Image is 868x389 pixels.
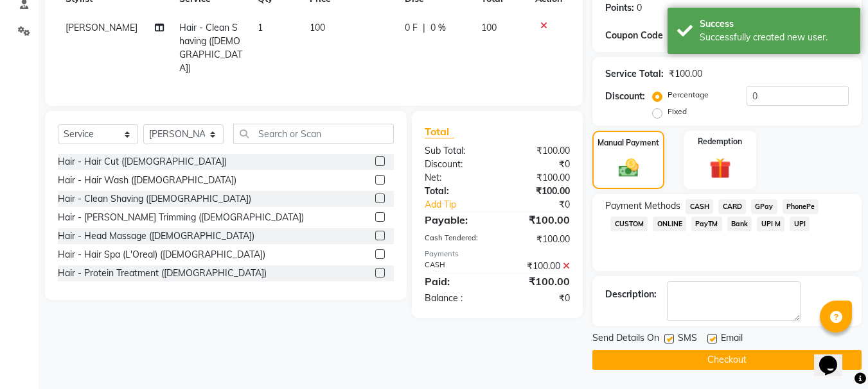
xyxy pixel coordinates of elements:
div: Payments [425,249,570,260]
div: Hair - Hair Spa (L'Oreal) ([DEMOGRAPHIC_DATA]) [58,248,265,261]
span: CASH [686,199,713,214]
div: Sub Total: [415,144,497,158]
div: Balance : [415,292,497,305]
div: CASH [415,260,497,273]
div: Service Total: [605,67,664,81]
span: Send Details On [592,331,659,347]
div: ₹100.00 [497,171,580,185]
span: 0 % [430,21,446,35]
span: SMS [678,331,697,347]
div: Hair - [PERSON_NAME] Trimming ([DEMOGRAPHIC_DATA]) [58,211,304,224]
div: ₹0 [497,292,580,305]
div: Payable: [415,212,497,228]
span: 1 [258,22,263,33]
div: ₹0 [497,158,580,171]
span: ONLINE [653,217,686,231]
span: [PERSON_NAME] [66,22,137,33]
span: 0 F [405,21,418,35]
span: Email [721,331,743,347]
input: Search or Scan [233,124,394,144]
img: _gift.svg [703,155,738,181]
div: ₹100.00 [497,233,580,246]
div: Coupon Code [605,29,686,42]
div: Total: [415,185,497,198]
label: Fixed [668,106,687,117]
div: ₹100.00 [497,212,580,228]
a: Add Tip [415,198,511,211]
div: Success [700,17,851,31]
span: UPI [790,217,810,231]
span: Payment Methods [605,199,680,213]
button: Checkout [592,350,862,370]
div: Successfully created new user. [700,31,851,44]
span: PhonePe [783,199,819,214]
div: Hair - Hair Cut ([DEMOGRAPHIC_DATA]) [58,155,227,169]
span: | [423,21,425,35]
div: Hair - Protein Treatment ([DEMOGRAPHIC_DATA]) [58,267,267,280]
div: Description: [605,288,657,301]
span: Bank [727,217,752,231]
span: GPay [751,199,777,214]
span: Hair - Clean Shaving ([DEMOGRAPHIC_DATA]) [179,22,242,74]
span: UPI M [757,217,784,231]
label: Manual Payment [598,137,659,149]
span: 100 [481,22,497,33]
span: CUSTOM [610,217,648,231]
label: Percentage [668,89,709,101]
div: ₹100.00 [497,185,580,198]
span: CARD [718,199,746,214]
div: Points: [605,1,634,15]
div: 0 [637,1,642,15]
span: 100 [310,22,325,33]
div: ₹100.00 [497,144,580,158]
img: _cash.svg [612,156,645,179]
div: ₹100.00 [497,260,580,273]
div: Hair - Clean Shaving ([DEMOGRAPHIC_DATA]) [58,192,251,206]
span: PayTM [691,217,722,231]
div: ₹0 [511,198,580,211]
div: Discount: [415,158,497,171]
span: Total [425,125,454,138]
div: ₹100.00 [669,67,702,81]
div: Discount: [605,90,645,103]
div: Paid: [415,274,497,289]
div: Net: [415,171,497,185]
iframe: chat widget [814,338,855,376]
div: ₹100.00 [497,274,580,289]
div: Hair - Head Massage ([DEMOGRAPHIC_DATA]) [58,229,254,243]
div: Hair - Hair Wash ([DEMOGRAPHIC_DATA]) [58,174,236,187]
div: Cash Tendered: [415,233,497,246]
label: Redemption [698,136,742,147]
